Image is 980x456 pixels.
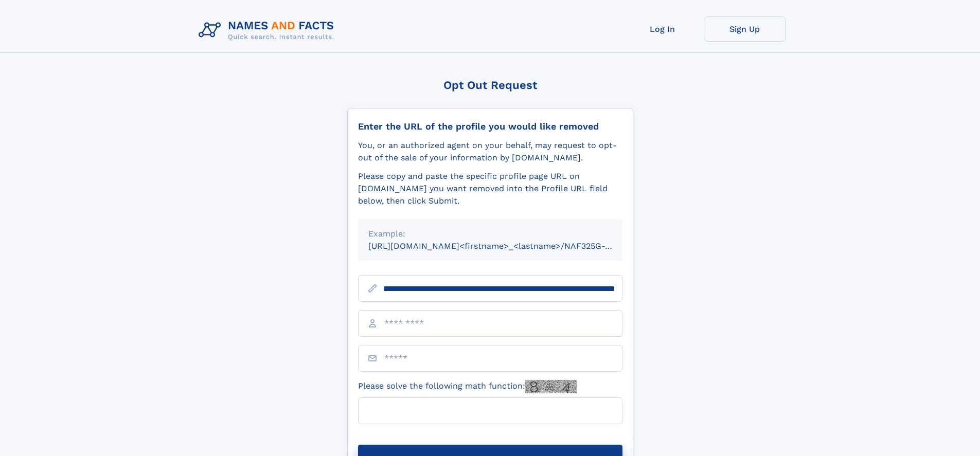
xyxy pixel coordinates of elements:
[368,228,612,240] div: Example:
[358,121,622,132] div: Enter the URL of the profile you would like removed
[704,16,786,42] a: Sign Up
[347,79,633,92] div: Opt Out Request
[194,16,343,44] img: Logo Names and Facts
[358,170,622,207] div: Please copy and paste the specific profile page URL on [DOMAIN_NAME] you want removed into the Pr...
[358,380,577,393] label: Please solve the following math function:
[368,241,642,251] small: [URL][DOMAIN_NAME]<firstname>_<lastname>/NAF325G-xxxxxxxx
[358,139,622,164] div: You, or an authorized agent on your behalf, may request to opt-out of the sale of your informatio...
[621,16,704,42] a: Log In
